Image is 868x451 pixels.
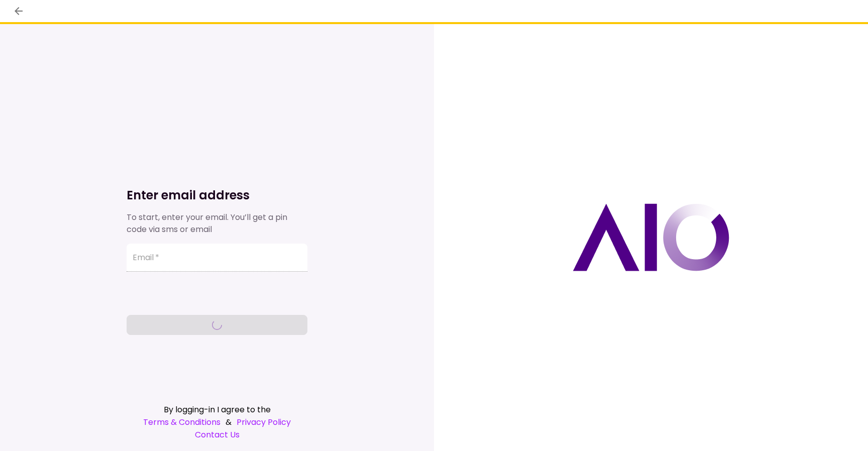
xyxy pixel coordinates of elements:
[127,428,307,441] a: Contact Us
[10,3,27,20] button: back
[237,416,291,428] a: Privacy Policy
[127,403,307,416] div: By logging-in I agree to the
[127,211,307,236] div: To start, enter your email. You’ll get a pin code via sms or email
[127,416,307,428] div: &
[573,203,729,271] img: AIO logo
[127,187,307,203] h1: Enter email address
[143,416,221,428] a: Terms & Conditions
